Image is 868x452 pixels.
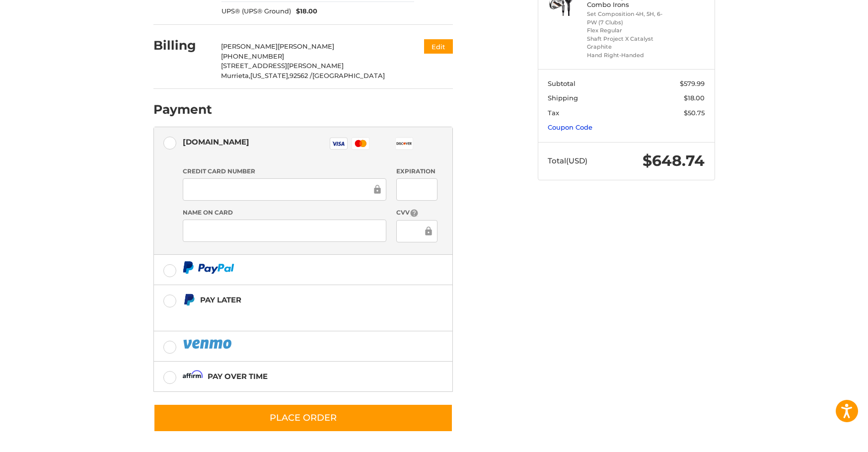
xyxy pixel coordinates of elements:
[312,72,385,79] span: [GEOGRAPHIC_DATA]
[684,94,705,102] span: $18.00
[684,109,705,117] span: $50.75
[221,62,344,70] span: [STREET_ADDRESS][PERSON_NAME]
[183,208,386,217] label: Name on Card
[548,79,576,87] span: Subtotal
[221,42,278,50] span: [PERSON_NAME]
[396,208,437,218] label: CVV
[183,294,195,306] img: Pay Later icon
[221,72,250,79] span: Murrieta,
[183,167,386,176] label: Credit Card Number
[221,6,291,16] span: UPS® (UPS® Ground)
[587,35,663,51] li: Shaft Project X Catalyst Graphite
[250,72,289,79] span: [US_STATE],
[183,261,234,274] img: PayPal icon
[548,109,559,117] span: Tax
[208,368,268,384] div: Pay over time
[278,42,334,50] span: [PERSON_NAME]
[680,79,705,87] span: $579.99
[548,123,592,131] a: Coupon Code
[200,292,390,308] div: Pay Later
[786,425,868,452] iframe: Google Customer Reviews
[183,338,233,350] img: PayPal icon
[548,94,578,102] span: Shipping
[153,38,212,53] h2: Billing
[587,26,663,35] li: Flex Regular
[183,310,390,319] iframe: PayPal Message 1
[221,52,284,60] span: [PHONE_NUMBER]
[587,51,663,60] li: Hand Right-Handed
[153,102,212,117] h2: Payment
[183,370,203,382] img: Affirm icon
[587,10,663,26] li: Set Composition 4H, 5H, 6-PW (7 Clubs)
[291,6,317,16] span: $18.00
[424,39,453,54] button: Edit
[183,134,249,150] div: [DOMAIN_NAME]
[396,167,437,176] label: Expiration
[548,156,587,165] span: Total (USD)
[289,72,312,79] span: 92562 /
[153,404,453,432] button: Place Order
[643,151,705,170] span: $648.74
